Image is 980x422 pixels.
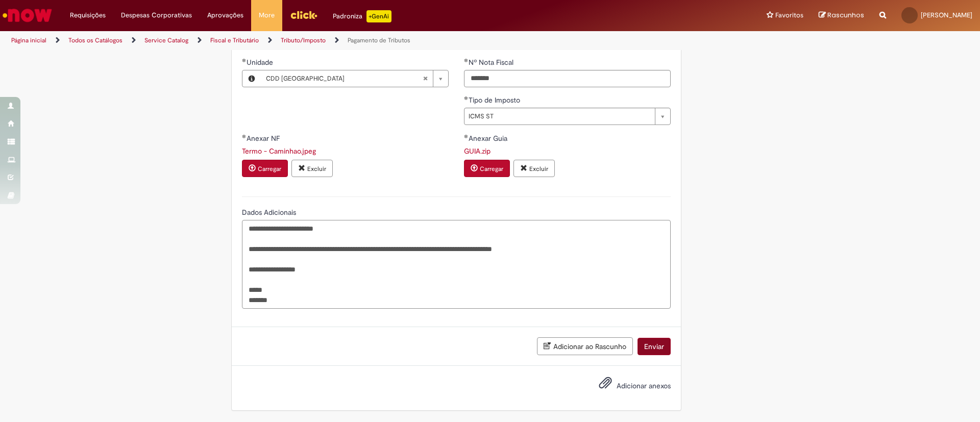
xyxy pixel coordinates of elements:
[638,338,671,355] button: Enviar
[529,165,548,173] small: Excluir
[469,134,509,143] span: Anexar Guia
[366,10,391,22] p: +GenAi
[469,58,516,67] span: Nº Nota Fiscal
[464,70,671,87] input: Nº Nota Fiscal
[418,70,433,87] abbr: Limpar campo Unidade
[281,36,326,44] a: Tributo/Imposto
[242,58,247,62] span: Obrigatório Preenchido
[242,220,671,309] textarea: Dados Adicionais
[819,11,864,20] a: Rascunhos
[464,146,491,156] a: Download de GUIA.zip
[333,10,391,22] div: Padroniza
[464,96,469,100] span: Obrigatório Preenchido
[1,5,54,26] img: ServiceNow
[464,134,469,138] span: Obrigatório Preenchido
[247,58,275,67] span: Unidade
[464,58,469,62] span: Obrigatório Preenchido
[827,10,864,20] span: Rascunhos
[207,10,243,20] span: Aprovações
[464,160,510,177] button: Carregar anexo de Anexar Guia Required
[68,36,122,44] a: Todos os Catálogos
[144,36,188,44] a: Service Catalog
[348,36,410,44] a: Pagamento de Tributos
[258,165,281,173] small: Carregar
[242,208,298,217] span: Dados Adicionais
[259,10,275,20] span: More
[242,70,261,87] button: Unidade, Visualizar este registro CDD Fortaleza
[513,160,555,177] button: Excluir anexo GUIA.zip
[469,95,522,105] span: Tipo de Imposto
[596,374,615,397] button: Adicionar anexos
[537,337,633,355] button: Adicionar ao Rascunho
[291,160,333,177] button: Excluir anexo Termo - Caminhao.jpeg
[242,160,288,177] button: Carregar anexo de Anexar NF Required
[480,165,503,173] small: Carregar
[8,31,646,50] ul: Trilhas de página
[775,10,803,20] span: Favoritos
[290,7,317,22] img: click_logo_yellow_360x200.png
[210,36,259,44] a: Fiscal e Tributário
[242,146,316,156] a: Download de Termo - Caminhao.jpeg
[261,70,448,87] a: CDD [GEOGRAPHIC_DATA]Limpar campo Unidade
[469,108,650,125] span: ICMS ST
[11,36,46,44] a: Página inicial
[70,10,106,20] span: Requisições
[121,10,192,20] span: Despesas Corporativas
[617,382,671,391] span: Adicionar anexos
[921,11,972,19] span: [PERSON_NAME]
[247,134,282,143] span: Anexar NF
[266,70,423,87] span: CDD [GEOGRAPHIC_DATA]
[242,134,247,138] span: Obrigatório Preenchido
[307,165,326,173] small: Excluir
